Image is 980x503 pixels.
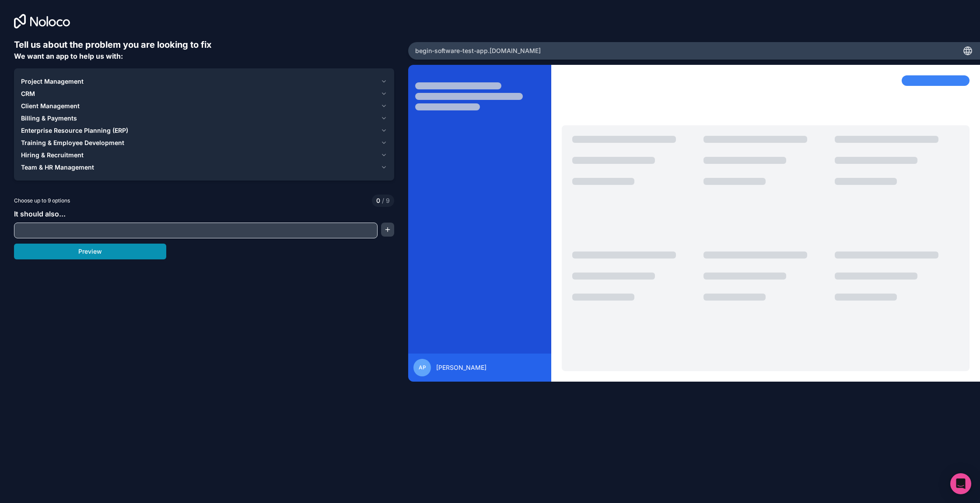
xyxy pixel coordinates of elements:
[415,46,541,55] span: begin-software-test-app .[DOMAIN_NAME]
[21,137,387,149] button: Training & Employee Development
[380,196,390,205] span: 9
[14,197,70,205] span: Choose up to 9 options
[21,114,77,123] span: Billing & Payments
[376,196,380,205] span: 0
[21,161,387,174] button: Team & HR Management
[950,473,971,494] div: Open Intercom Messenger
[21,149,387,161] button: Hiring & Recruitment
[21,138,124,147] span: Training & Employee Development
[21,151,84,159] span: Hiring & Recruitment
[21,100,387,112] button: Client Management
[436,363,486,372] span: [PERSON_NAME]
[419,364,426,371] span: AP
[21,126,128,135] span: Enterprise Resource Planning (ERP)
[21,88,387,100] button: CRM
[21,163,94,172] span: Team & HR Management
[21,75,387,88] button: Project Management
[14,209,66,218] span: It should also...
[21,112,387,124] button: Billing & Payments
[21,89,35,98] span: CRM
[14,52,123,60] span: We want an app to help us with:
[21,77,84,86] span: Project Management
[382,197,384,204] span: /
[21,102,80,110] span: Client Management
[14,39,394,51] h6: Tell us about the problem you are looking to fix
[21,124,387,137] button: Enterprise Resource Planning (ERP)
[14,244,166,259] button: Preview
